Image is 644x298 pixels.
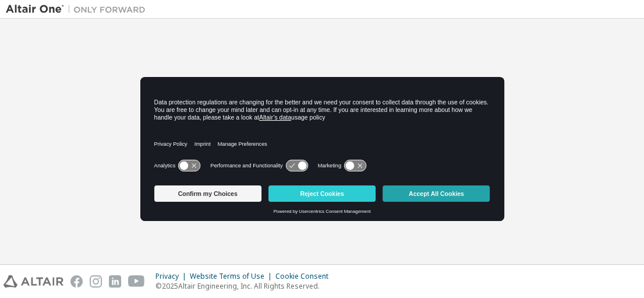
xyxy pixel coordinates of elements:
[275,272,335,281] div: Cookie Consent
[155,272,190,281] div: Privacy
[90,275,102,288] img: instagram.svg
[3,275,63,288] img: altair_logo.svg
[6,3,151,15] img: Altair One
[190,272,275,281] div: Website Terms of Use
[109,275,121,288] img: linkedin.svg
[155,281,335,291] p: © 2025 Altair Engineering, Inc. All Rights Reserved.
[70,275,83,288] img: facebook.svg
[128,275,145,288] img: youtube.svg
